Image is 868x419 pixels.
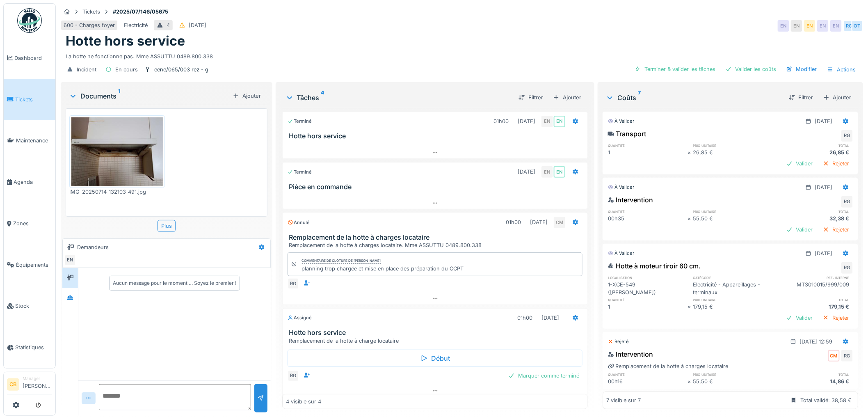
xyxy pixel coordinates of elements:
[688,149,693,156] div: ×
[518,168,535,176] div: [DATE]
[14,178,52,186] span: Agenda
[817,20,829,32] div: EN
[783,224,816,235] div: Valider
[289,241,585,249] div: Remplacement de la hotte à charges locataire. Mme ASSUTTU 0489.800.338
[541,314,559,322] div: [DATE]
[693,378,773,385] div: 55,50 €
[608,261,701,271] div: Hotte à moteur tiroir 60 cm.
[115,66,138,73] div: En cours
[820,224,853,235] div: Rejeter
[82,8,100,16] div: Tickets
[773,209,853,214] h6: total
[843,20,855,32] div: RG
[786,92,817,103] div: Filtrer
[820,92,855,103] div: Ajouter
[773,372,853,377] h6: total
[824,64,860,76] div: Actions
[71,117,163,186] img: 23xtzlu9at7shm7ogxldk3mxizku
[289,329,585,337] h3: Hotte hors service
[800,396,852,404] div: Total validé: 38,58 €
[820,158,853,169] div: Rejeter
[289,234,585,241] h3: Remplacement de la hotte à charges locataire
[506,218,521,226] div: 01h00
[4,120,55,162] a: Maintenance
[693,372,773,377] h6: prix unitaire
[288,370,299,382] div: RG
[841,262,853,274] div: RG
[66,49,858,60] div: La hotte ne fonctionne pas. Mme ASSUTTU 0489.800.338
[23,375,52,393] li: [PERSON_NAME]
[815,250,833,257] div: [DATE]
[631,64,719,75] div: Terminer & valider les tâches
[608,303,688,311] div: 1
[722,64,780,75] div: Valider les coûts
[4,203,55,244] a: Zones
[773,297,853,302] h6: total
[16,261,52,269] span: Équipements
[693,209,773,214] h6: prix unitaire
[693,143,773,148] h6: prix unitaire
[286,93,512,103] div: Tâches
[608,195,653,205] div: Intervention
[154,66,208,73] div: eene/065/003 rez - g
[608,362,728,370] div: Remplacement de la hotte à charges locataire
[530,218,548,226] div: [DATE]
[688,378,693,385] div: ×
[608,215,688,222] div: 00h35
[815,117,833,125] div: [DATE]
[693,149,773,156] div: 26,85 €
[15,343,52,351] span: Statistiques
[693,215,773,222] div: 55,50 €
[554,166,565,178] div: EN
[4,161,55,203] a: Agenda
[688,303,693,311] div: ×
[286,398,321,405] div: 4 visible sur 4
[841,350,853,362] div: RG
[518,117,535,125] div: [DATE]
[288,169,312,176] div: Terminé
[688,215,693,222] div: ×
[773,149,853,156] div: 26,85 €
[302,258,381,264] div: Commentaire de clôture de [PERSON_NAME]
[608,209,688,214] h6: quantité
[773,303,853,311] div: 179,15 €
[554,116,565,127] div: EN
[541,116,553,127] div: EN
[4,286,55,327] a: Stock
[229,90,264,101] div: Ajouter
[23,375,52,382] div: Manager
[608,378,688,385] div: 00h16
[820,312,853,323] div: Rejeter
[13,220,52,227] span: Zones
[693,275,773,280] h6: catégorie
[505,370,582,381] div: Marquer comme terminé
[321,93,324,103] sup: 4
[288,350,583,367] div: Début
[773,143,853,148] h6: total
[288,118,312,125] div: Terminé
[4,79,55,120] a: Tickets
[4,327,55,368] a: Statistiques
[15,96,52,103] span: Tickets
[830,20,842,32] div: EN
[773,378,853,385] div: 14,86 €
[841,130,853,142] div: RG
[550,92,585,103] div: Ajouter
[800,338,833,346] div: [DATE] 12:59
[608,184,634,191] div: À valider
[828,350,840,362] div: CM
[64,21,115,29] div: 600 - Charges foyer
[783,64,820,75] div: Modifier
[608,372,688,377] h6: quantité
[608,297,688,302] h6: quantité
[4,37,55,79] a: Dashboard
[608,338,629,345] div: Rejeté
[517,314,532,322] div: 01h00
[608,281,688,296] div: 1-XCE-549 ([PERSON_NAME])
[77,243,109,251] div: Demandeurs
[64,254,76,266] div: EN
[17,8,42,33] img: Badge_color-CXgf-gQk.svg
[4,244,55,286] a: Équipements
[167,21,170,29] div: 4
[608,275,688,280] h6: localisation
